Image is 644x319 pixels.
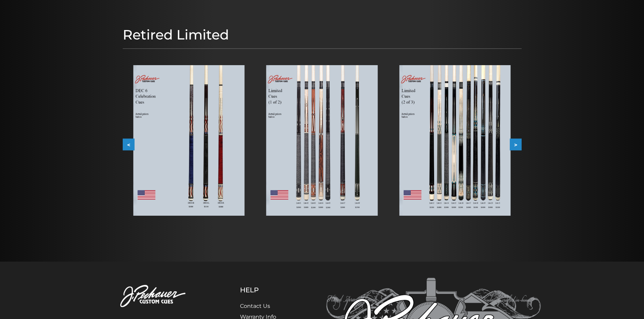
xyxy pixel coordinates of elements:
[123,27,522,43] h1: Retired Limited
[123,138,135,150] button: <
[240,303,270,309] a: Contact Us
[123,138,522,150] div: Carousel Navigation
[103,278,207,315] img: Pechauer Custom Cues
[510,138,522,150] button: >
[240,286,292,294] h5: Help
